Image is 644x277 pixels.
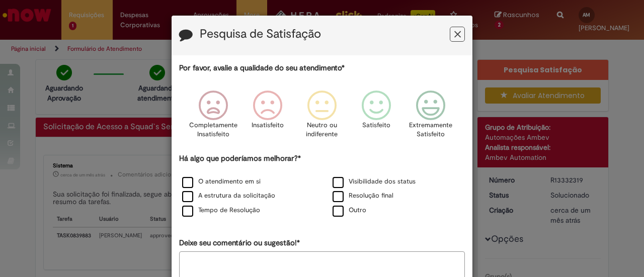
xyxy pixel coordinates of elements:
[182,191,275,201] label: A estrutura da solicitação
[296,83,348,152] div: Neutro ou indiferente
[179,63,345,73] label: Por favor, avalie a qualidade do seu atendimento*
[187,83,238,152] div: Completamente Insatisfeito
[333,191,393,201] label: Resolução final
[242,83,293,152] div: Insatisfeito
[252,121,284,130] p: Insatisfeito
[200,28,321,41] label: Pesquisa de Satisfação
[362,121,390,130] p: Satisfeito
[179,153,465,218] div: Há algo que poderíamos melhorar?*
[409,121,452,139] p: Extremamente Satisfeito
[351,83,402,152] div: Satisfeito
[304,121,340,139] p: Neutro ou indiferente
[182,177,261,187] label: O atendimento em si
[179,238,300,248] label: Deixe seu comentário ou sugestão!*
[333,177,416,187] label: Visibilidade dos status
[333,206,366,215] label: Outro
[182,206,260,215] label: Tempo de Resolução
[189,121,237,139] p: Completamente Insatisfeito
[405,83,456,152] div: Extremamente Satisfeito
